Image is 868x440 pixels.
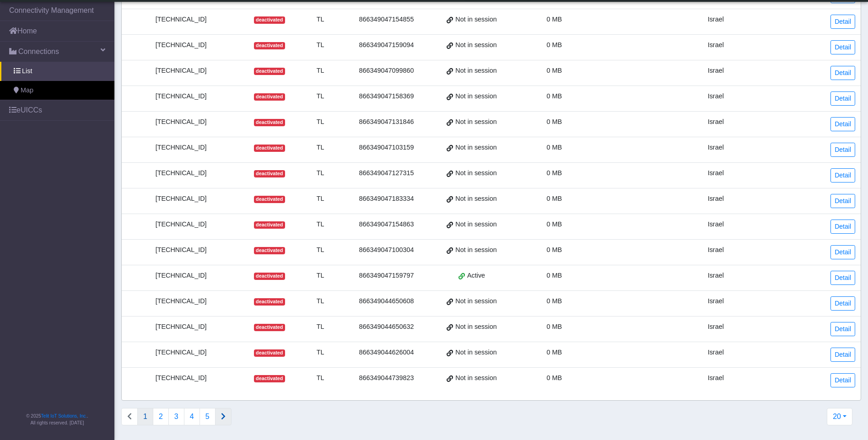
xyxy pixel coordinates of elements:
[184,408,200,425] button: 4
[153,408,169,425] button: 2
[127,15,235,25] div: [TECHNICAL_ID]
[455,40,496,50] span: Not in session
[546,118,562,125] span: 0 MB
[348,245,425,255] div: 866349047100304
[546,169,562,177] span: 0 MB
[684,348,747,358] div: Israel
[455,15,496,25] span: Not in session
[254,349,285,357] span: deactivated
[684,117,747,127] div: Israel
[455,245,496,255] span: Not in session
[830,117,855,131] a: Detail
[168,408,184,425] button: 3
[137,408,153,425] button: 1
[254,93,285,101] span: deactivated
[304,66,337,76] div: TL
[254,324,285,331] span: deactivated
[830,143,855,157] a: Detail
[348,40,425,50] div: 866349047159094
[22,66,32,76] span: List
[304,117,337,127] div: TL
[127,348,235,358] div: [TECHNICAL_ID]
[455,91,496,102] span: Not in session
[254,221,285,229] span: deactivated
[254,119,285,126] span: deactivated
[127,296,235,306] div: [TECHNICAL_ID]
[455,168,496,178] span: Not in session
[546,195,562,202] span: 0 MB
[348,348,425,358] div: 866349044626004
[41,413,87,419] a: Telit IoT Solutions, Inc.
[127,168,235,178] div: [TECHNICAL_ID]
[684,91,747,102] div: Israel
[546,272,562,279] span: 0 MB
[684,271,747,281] div: Israel
[830,194,855,208] a: Detail
[830,322,855,336] a: Detail
[127,271,235,281] div: [TECHNICAL_ID]
[684,15,747,25] div: Israel
[304,91,337,102] div: TL
[199,408,216,425] button: 5
[684,373,747,383] div: Israel
[348,322,425,332] div: 866349044650632
[304,348,337,358] div: TL
[127,40,235,50] div: [TECHNICAL_ID]
[546,323,562,330] span: 0 MB
[684,168,747,178] div: Israel
[830,348,855,362] a: Detail
[455,348,496,358] span: Not in session
[304,194,337,204] div: TL
[348,143,425,153] div: 866349047103159
[304,296,337,306] div: TL
[684,66,747,76] div: Israel
[254,298,285,306] span: deactivated
[830,373,855,387] a: Detail
[684,220,747,230] div: Israel
[127,194,235,204] div: [TECHNICAL_ID]
[546,220,562,228] span: 0 MB
[455,66,496,76] span: Not in session
[348,194,425,204] div: 866349047183334
[684,40,747,50] div: Israel
[455,322,496,332] span: Not in session
[348,168,425,178] div: 866349047127315
[684,245,747,255] div: Israel
[127,143,235,153] div: [TECHNICAL_ID]
[127,91,235,102] div: [TECHNICAL_ID]
[254,247,285,254] span: deactivated
[304,168,337,178] div: TL
[348,117,425,127] div: 866349047131846
[254,196,285,203] span: deactivated
[254,68,285,75] span: deactivated
[254,375,285,382] span: deactivated
[254,42,285,49] span: deactivated
[348,91,425,102] div: 866349047158369
[684,322,747,332] div: Israel
[455,296,496,306] span: Not in session
[304,40,337,50] div: TL
[830,66,855,80] a: Detail
[546,67,562,74] span: 0 MB
[830,220,855,234] a: Detail
[304,373,337,383] div: TL
[348,296,425,306] div: 866349044650608
[830,245,855,259] a: Detail
[455,117,496,127] span: Not in session
[830,40,855,54] a: Detail
[21,86,33,96] span: Map
[304,143,337,153] div: TL
[127,117,235,127] div: [TECHNICAL_ID]
[830,15,855,29] a: Detail
[546,297,562,305] span: 0 MB
[304,245,337,255] div: TL
[348,271,425,281] div: 866349047159797
[546,374,562,381] span: 0 MB
[830,296,855,311] a: Detail
[546,41,562,48] span: 0 MB
[348,66,425,76] div: 866349047099860
[18,46,59,57] span: Connections
[348,373,425,383] div: 866349044739823
[546,92,562,100] span: 0 MB
[254,170,285,177] span: deactivated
